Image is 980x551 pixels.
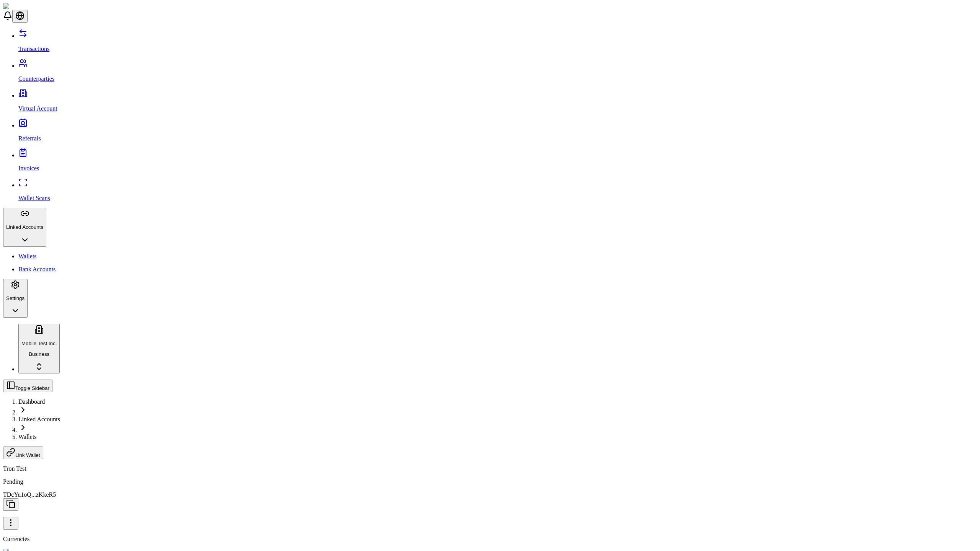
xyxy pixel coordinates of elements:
p: Referrals [18,135,977,142]
button: Copy to clipboard [3,498,18,511]
p: Business [21,351,57,357]
button: Linked Accounts [3,208,46,247]
p: Wallet Scans [18,195,977,202]
a: Transactions [18,33,977,52]
button: Link Wallet [3,447,43,459]
a: Virtual Account [18,92,977,112]
a: Counterparties [18,62,977,82]
img: ShieldPay Logo [3,3,49,10]
p: Linked Accounts [6,224,43,230]
button: Mobile Test Inc.Business [18,324,60,373]
p: Tron Test [3,465,977,472]
span: Toggle Sidebar [15,385,49,391]
span: Link Wallet [15,452,40,458]
a: Wallets [18,253,977,260]
nav: breadcrumb [3,398,977,440]
div: Pending [3,478,977,485]
p: Virtual Account [18,105,977,112]
a: Wallets [18,434,37,440]
button: Toggle Sidebar [3,380,52,392]
p: Settings [6,295,24,301]
p: Mobile Test Inc. [21,341,57,346]
a: Invoices [18,152,977,172]
p: TDcYu1oQ...zKkeR5 [3,491,977,511]
p: Currencies [3,536,977,543]
a: Dashboard [18,398,45,405]
button: Settings [3,279,28,318]
a: Wallet Scans [18,182,977,202]
a: Referrals [18,122,977,142]
p: Transactions [18,46,977,52]
p: Invoices [18,165,977,172]
a: Linked Accounts [18,416,60,422]
p: Counterparties [18,75,977,82]
a: Bank Accounts [18,266,977,273]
